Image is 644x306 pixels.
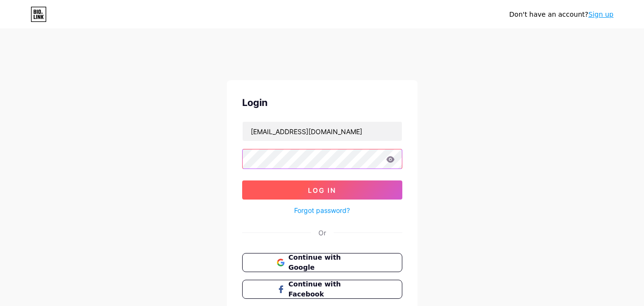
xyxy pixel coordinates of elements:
[243,122,402,141] input: Username
[288,253,367,273] span: Continue with Google
[288,279,367,299] span: Continue with Facebook
[588,11,613,18] a: Sign up
[509,10,613,20] div: Don't have an account?
[242,280,402,299] button: Continue with Facebook
[242,95,402,110] div: Login
[308,186,336,194] span: Log In
[242,180,402,200] button: Log In
[318,228,326,238] div: Or
[294,205,350,215] a: Forgot password?
[242,253,402,272] button: Continue with Google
